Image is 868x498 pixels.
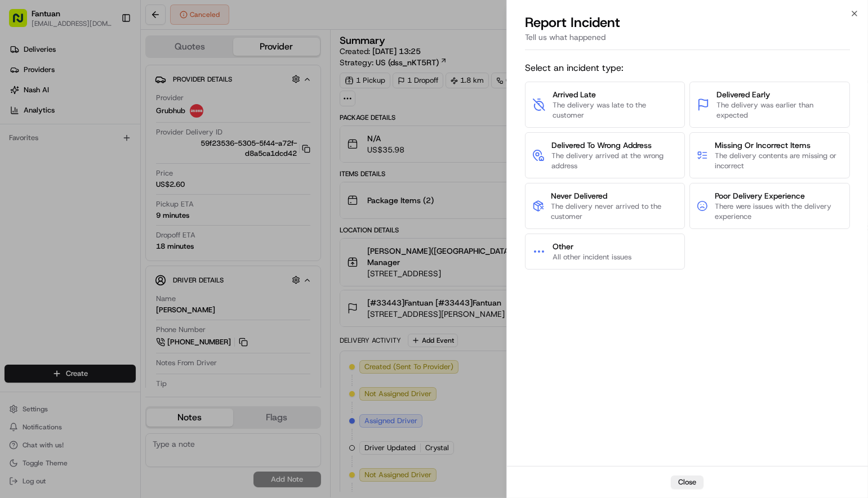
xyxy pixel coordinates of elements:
span: • [94,174,97,183]
span: Poor Delivery Experience [715,190,843,201]
button: See all [175,144,205,158]
input: Clear [29,73,186,84]
span: The delivery never arrived to the customer [551,201,678,222]
span: The delivery was late to the customer [553,100,678,120]
span: API Documentation [106,252,181,263]
span: Delivered Early [717,89,843,100]
span: The delivery was earlier than expected [717,100,843,120]
span: [PERSON_NAME] [35,205,91,214]
p: Welcome 👋 [11,45,205,63]
button: Never DeliveredThe delivery never arrived to the customer [525,183,686,229]
div: Tell us what happened [525,32,850,50]
span: Delivered To Wrong Address [551,140,678,151]
div: 💻 [95,253,104,262]
span: • [94,205,97,214]
div: Past conversations [11,146,72,155]
img: Nash [11,11,34,34]
span: Other [553,241,631,252]
button: Missing Or Incorrect ItemsThe delivery contents are missing or incorrect [689,132,850,178]
span: Knowledge Base [23,252,86,263]
span: Arrived Late [553,89,678,100]
div: We're available if you need us! [51,119,155,128]
span: The delivery arrived at the wrong address [551,151,678,171]
span: There were issues with the delivery experience [715,201,843,222]
span: Never Delivered [551,190,678,201]
button: Delivered EarlyThe delivery was earlier than expected [689,82,850,128]
img: 1736555255976-a54dd68f-1ca7-489b-9aae-adbdc363a1c4 [23,175,32,184]
span: All other incident issues [553,252,631,262]
div: 📗 [11,253,20,262]
button: Delivered To Wrong AddressThe delivery arrived at the wrong address [525,132,686,178]
button: OtherAll other incident issues [525,234,686,270]
img: 1736555255976-a54dd68f-1ca7-489b-9aae-adbdc363a1c4 [23,205,32,214]
img: Asif Zaman Khan [11,194,29,212]
span: Select an incident type: [525,61,850,75]
div: Start new chat [51,107,185,119]
img: 8016278978528_b943e370aa5ada12b00a_72.png [24,107,44,128]
button: Start new chat [192,111,205,124]
img: Asif Zaman Khan [11,164,29,182]
button: Poor Delivery ExperienceThere were issues with the delivery experience [689,183,850,229]
span: 8月14日 [100,205,126,214]
span: Pylon [112,279,136,288]
a: 💻API Documentation [91,247,185,267]
a: 📗Knowledge Base [7,247,91,267]
span: [PERSON_NAME] [35,174,91,183]
span: Missing Or Incorrect Items [715,140,843,151]
img: 1736555255976-a54dd68f-1ca7-489b-9aae-adbdc363a1c4 [11,107,32,128]
p: Report Incident [525,14,620,32]
span: The delivery contents are missing or incorrect [715,151,843,171]
button: Close [671,475,704,489]
button: Arrived LateThe delivery was late to the customer [525,82,686,128]
a: Powered byPylon [79,279,136,288]
span: 8月15日 [100,174,126,183]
